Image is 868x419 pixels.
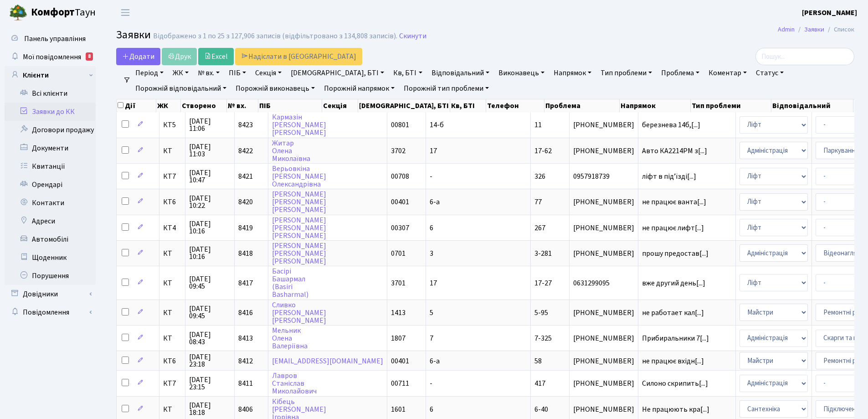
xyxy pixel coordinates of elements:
a: Проблема [657,65,703,81]
a: Скинути [399,32,426,41]
span: 5-95 [534,308,548,318]
nav: breadcrumb [764,20,868,39]
a: Статус [752,65,787,81]
span: 14-б [430,120,444,130]
span: КТ7 [163,173,181,180]
span: вже другий день[...] [642,278,705,288]
th: ЖК [156,99,181,112]
span: [DATE] 11:03 [189,143,231,158]
th: Кв, БТІ [450,99,486,112]
span: 8422 [238,146,253,156]
span: КТ6 [163,357,181,365]
span: 11 [534,120,542,130]
a: Відповідальний [428,65,493,81]
a: Коментар [705,65,750,81]
span: КТ7 [163,380,181,387]
span: [PHONE_NUMBER] [573,224,634,232]
span: 00801 [391,120,409,130]
span: [PHONE_NUMBER] [573,357,634,365]
a: [PERSON_NAME][PERSON_NAME][PERSON_NAME] [272,189,326,215]
a: Заявки до КК [5,103,96,121]
a: Порожній напрямок [320,81,398,96]
li: Список [824,25,854,35]
th: ПІБ [258,99,322,112]
span: [PHONE_NUMBER] [573,380,634,387]
a: Excel [198,48,234,65]
span: 00401 [391,197,409,207]
span: 8421 [238,171,253,181]
a: Виконавець [495,65,548,81]
span: 8423 [238,120,253,130]
a: Панель управління [5,30,96,48]
span: прошу предостав[...] [642,248,709,259]
span: ліфт в підʼїзді[...] [642,171,696,181]
span: 326 [534,171,545,181]
span: 6 [430,404,433,414]
a: Мої повідомлення8 [5,48,96,66]
span: Мої повідомлення [23,52,81,62]
a: Напрямок [550,65,595,81]
span: [DATE] 10:47 [189,169,231,184]
span: 3 [430,248,433,259]
th: Тип проблеми [691,99,771,112]
span: 8419 [238,223,253,233]
span: 7 [430,333,433,343]
span: [PHONE_NUMBER] [573,335,634,342]
a: Кармазін[PERSON_NAME][PERSON_NAME] [272,112,326,138]
a: Верьовкіна[PERSON_NAME]Олександрівна [272,164,326,189]
span: КТ [163,335,181,342]
button: Переключити навігацію [114,5,137,20]
a: Секція [252,65,285,81]
span: КТ [163,309,181,316]
span: 6-а [430,356,440,366]
a: Договори продажу [5,121,96,139]
input: Пошук... [755,48,854,65]
span: КТ6 [163,198,181,206]
a: Порожній тип проблеми [400,81,493,96]
span: Заявки [116,27,151,43]
a: [PERSON_NAME][PERSON_NAME][PERSON_NAME] [272,215,326,241]
span: 17-62 [534,146,552,156]
th: [DEMOGRAPHIC_DATA], БТІ [358,99,450,112]
span: не працює вхідн[...] [642,356,704,366]
span: 3-281 [534,248,552,259]
span: Додати [122,52,154,62]
a: Порушення [5,267,96,285]
a: Admin [778,25,795,34]
th: Дії [117,99,156,112]
span: 6-а [430,197,440,207]
a: Заявки [804,25,824,34]
span: 00711 [391,378,409,388]
a: Всі клієнти [5,84,96,103]
span: - [430,378,432,388]
a: ЛавровСтаніславМиколайович [272,371,317,396]
a: Контакти [5,194,96,212]
span: 8418 [238,248,253,259]
b: Комфорт [31,5,75,20]
span: 8420 [238,197,253,207]
a: Порожній відповідальний [132,81,230,96]
span: [DATE] 11:06 [189,118,231,132]
span: Панель управління [24,34,86,44]
span: [PHONE_NUMBER] [573,121,634,129]
span: не працює лифт[...] [642,223,704,233]
span: 8412 [238,356,253,366]
a: [PERSON_NAME][PERSON_NAME][PERSON_NAME] [272,241,326,266]
th: Телефон [486,99,544,112]
a: Період [132,65,167,81]
span: 3702 [391,146,406,156]
th: Створено [181,99,226,112]
span: КТ [163,406,181,413]
span: Прибиральники 7[...] [642,333,709,343]
span: 8417 [238,278,253,288]
a: [PERSON_NAME] [802,7,857,18]
span: [PHONE_NUMBER] [573,309,634,316]
span: 17 [430,146,437,156]
span: КТ5 [163,121,181,129]
span: 58 [534,356,542,366]
span: 5 [430,308,433,318]
span: березнева 14б,[...] [642,120,700,130]
span: 8411 [238,378,253,388]
a: [EMAIL_ADDRESS][DOMAIN_NAME] [272,356,383,366]
img: logo.png [9,4,27,22]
